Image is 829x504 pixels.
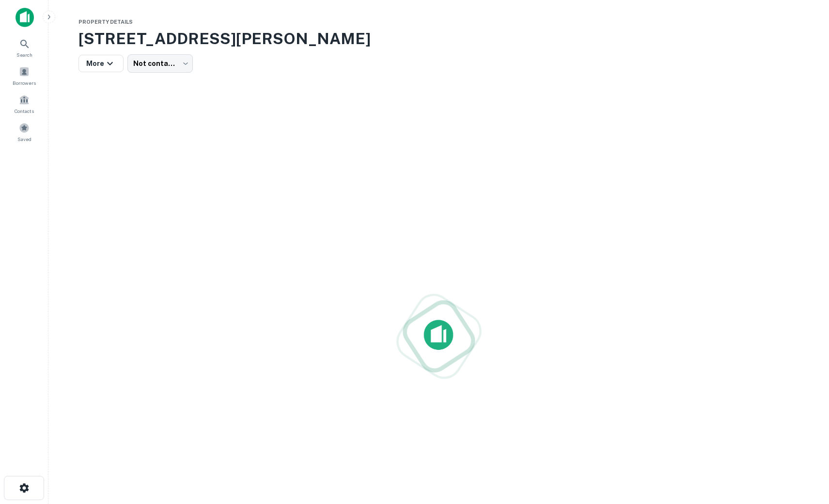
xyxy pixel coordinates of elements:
[781,426,829,473] iframe: Chat Widget
[3,63,46,89] a: Borrowers
[15,107,34,115] span: Contacts
[127,54,193,73] div: Not contacted
[17,135,31,143] span: Saved
[78,55,124,72] button: More
[13,79,36,87] span: Borrowers
[3,119,46,145] a: Saved
[78,19,133,25] span: Property Details
[16,8,34,27] img: capitalize-icon.png
[3,91,46,117] a: Contacts
[3,34,46,61] a: Search
[16,51,32,59] span: Search
[78,27,799,50] h3: [STREET_ADDRESS][PERSON_NAME]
